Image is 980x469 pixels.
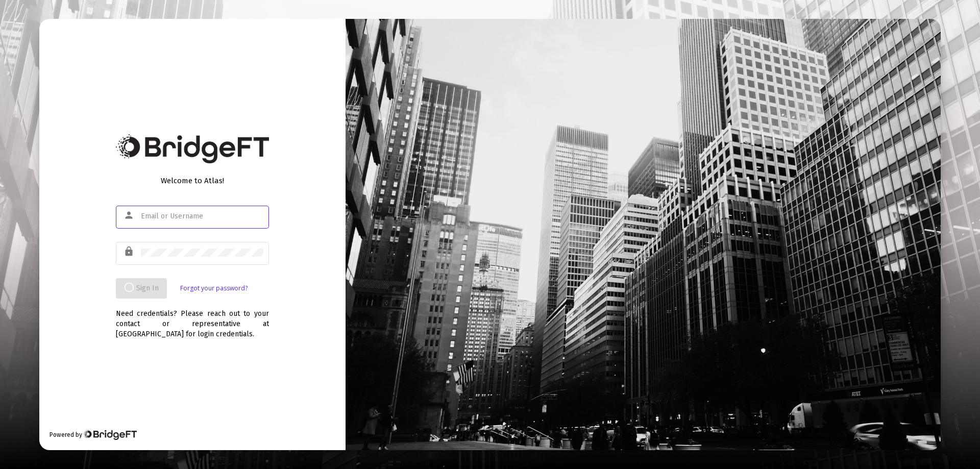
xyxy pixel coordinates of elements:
div: Welcome to Atlas! [116,176,269,186]
mat-icon: lock [124,245,136,258]
img: Bridge Financial Technology Logo [116,134,269,163]
mat-icon: person [124,209,136,221]
input: Email or Username [141,212,263,220]
div: Need credentials? Please reach out to your contact or representative at [GEOGRAPHIC_DATA] for log... [116,299,269,339]
img: Bridge Financial Technology Logo [83,430,137,440]
button: Sign In [116,278,167,299]
span: Sign In [124,284,159,292]
div: Powered by [50,430,137,440]
a: Forgot your password? [180,283,248,293]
